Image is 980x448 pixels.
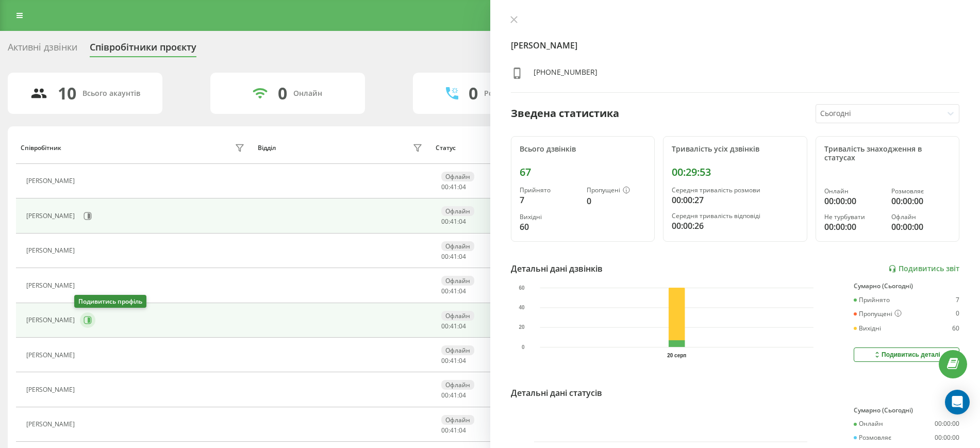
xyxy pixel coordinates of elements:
div: 7 [956,296,959,304]
div: Офлайн [441,172,474,181]
span: 00 [441,322,449,330]
span: 00 [441,287,449,295]
div: Офлайн [441,311,474,321]
div: 00:00:00 [891,221,951,233]
div: Тривалість знаходження в статусах [824,145,951,162]
div: 00:29:53 [672,166,799,178]
span: 04 [459,217,466,226]
div: 00:00:00 [824,221,884,233]
div: 0 [956,310,959,318]
div: [PERSON_NAME] [26,282,77,289]
div: Статус [436,144,456,152]
div: 60 [520,221,579,233]
text: 20 [519,325,525,330]
div: Офлайн [441,276,474,286]
div: 0 [587,195,646,207]
span: 00 [441,391,449,400]
div: Подивитись деталі [873,351,940,359]
text: 40 [519,305,525,310]
div: Детальні дані статусів [511,387,602,399]
div: Офлайн [441,206,474,216]
div: 0 [469,84,478,103]
div: 00:00:00 [935,434,959,441]
span: 41 [450,426,457,435]
span: 04 [459,252,466,261]
div: Онлайн [854,420,883,427]
text: 20 серп [667,353,686,358]
h4: [PERSON_NAME] [511,39,960,52]
div: [PERSON_NAME] [26,352,77,359]
span: 04 [459,322,466,330]
div: 60 [952,325,959,332]
span: 04 [459,356,466,365]
div: Офлайн [891,213,951,221]
div: Розмовляє [854,434,891,441]
button: Подивитись деталі [854,347,959,362]
div: Співробітники проєкту [90,42,196,58]
span: 04 [459,426,466,435]
span: 41 [450,182,457,191]
div: [PERSON_NAME] [26,212,77,220]
span: 00 [441,217,449,226]
span: 41 [450,322,457,330]
div: Розмовляє [891,188,951,195]
div: 10 [58,84,76,103]
text: 0 [521,344,524,350]
div: : : [441,427,466,434]
div: : : [441,253,466,260]
span: 41 [450,391,457,400]
div: Активні дзвінки [8,42,77,58]
div: : : [441,218,466,225]
div: [PHONE_NUMBER] [534,67,597,82]
a: Подивитись звіт [888,264,959,273]
div: Вихідні [854,325,881,332]
div: Всього акаунтів [82,89,140,98]
div: Подивитись профіль [74,295,146,308]
div: 00:00:27 [672,194,799,206]
div: Середня тривалість розмови [672,187,799,194]
div: Прийнято [854,296,890,304]
div: 67 [520,166,646,178]
span: 04 [459,182,466,191]
div: Розмовляють [484,89,534,98]
span: 00 [441,252,449,261]
div: Онлайн [293,89,322,98]
div: Онлайн [824,188,884,195]
div: Open Intercom Messenger [945,390,970,414]
div: Співробітник [21,144,61,152]
div: [PERSON_NAME] [26,317,77,324]
span: 41 [450,287,457,295]
div: 00:00:00 [824,195,884,207]
text: 60 [519,285,525,291]
div: Офлайн [441,415,474,425]
div: [PERSON_NAME] [26,247,77,254]
span: 04 [459,287,466,295]
div: 7 [520,194,579,206]
div: Пропущені [587,187,646,195]
span: 41 [450,217,457,226]
div: Не турбувати [824,213,884,221]
span: 04 [459,391,466,400]
div: Сумарно (Сьогодні) [854,407,959,414]
div: : : [441,357,466,364]
div: Тривалість усіх дзвінків [672,145,799,154]
div: Вихідні [520,213,579,221]
div: Прийнято [520,187,579,194]
span: 41 [450,356,457,365]
div: 00:00:26 [672,220,799,232]
div: Офлайн [441,380,474,390]
div: 00:00:00 [935,420,959,427]
div: Всього дзвінків [520,145,646,154]
div: [PERSON_NAME] [26,421,77,428]
div: : : [441,288,466,295]
span: 00 [441,426,449,435]
div: Середня тривалість відповіді [672,212,799,220]
span: 00 [441,182,449,191]
div: 0 [278,84,287,103]
div: 00:00:00 [891,195,951,207]
div: Сумарно (Сьогодні) [854,283,959,290]
div: : : [441,323,466,330]
div: Офлайн [441,241,474,251]
div: Зведена статистика [511,106,619,121]
span: 00 [441,356,449,365]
